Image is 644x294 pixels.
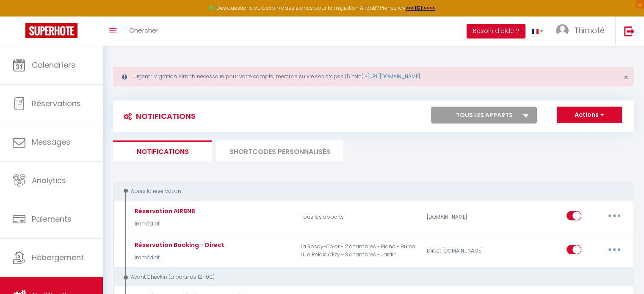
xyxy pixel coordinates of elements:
div: Avant Checkin (à partir de 12h00) [121,273,616,281]
p: Immédiat [133,254,224,262]
a: >>> ICI <<<< [406,4,435,11]
img: Super Booking [25,23,77,38]
img: logout [624,26,635,36]
button: Actions [557,107,622,124]
span: Analytics [32,175,66,186]
div: Direct [DOMAIN_NAME] [421,239,506,263]
p: Immédiat [133,220,195,228]
div: [DOMAIN_NAME] [421,205,506,229]
button: Besoin d'aide ? [467,24,525,38]
span: Thimoté [574,25,605,36]
li: SHORTCODES PERSONNALISÉS [216,140,343,161]
div: Réservation AIRBNB [133,206,195,216]
span: Chercher [129,26,158,35]
div: Après la réservation [121,187,616,195]
a: [URL][DOMAIN_NAME] [368,73,420,80]
button: Close [624,74,628,81]
span: Paiements [32,214,72,224]
h3: Notifications [119,107,196,126]
a: Chercher [123,16,165,46]
span: Messages [32,137,70,147]
span: Réservations [32,98,81,109]
img: ... [556,24,569,37]
span: Calendriers [32,60,75,70]
div: Urgent : Migration Airbnb nécessaire pour votre compte, merci de suivre ces étapes (5 min) - [113,67,634,86]
li: Notifications [113,140,212,161]
span: × [624,72,628,82]
div: Réservation Booking - Direct [133,240,224,250]
span: Hébergement [32,252,84,263]
p: Tous les apparts [295,205,421,229]
p: La Rosay-Color - 2 chambres - Piano - Bureau Le Relais d'Ezy - 3 chambres - Jardin [295,239,421,263]
a: ... Thimoté [550,16,615,46]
